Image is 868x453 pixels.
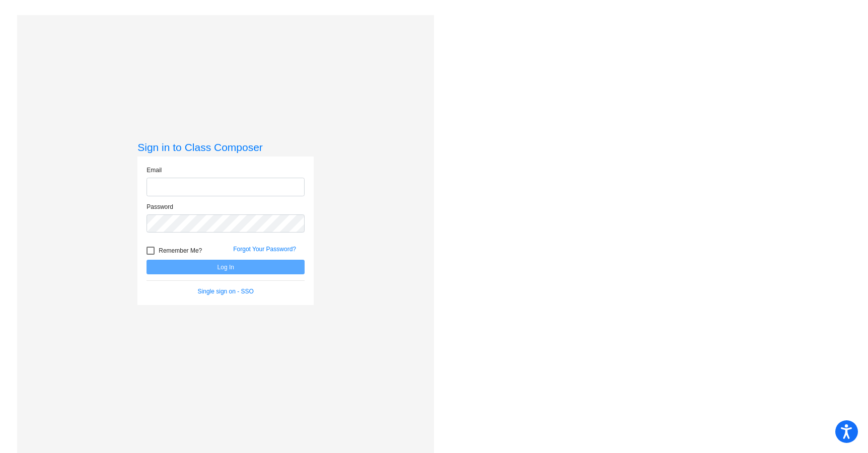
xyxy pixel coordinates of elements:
[147,166,162,175] label: Email
[147,202,173,211] label: Password
[159,245,202,257] span: Remember Me?
[198,288,254,295] a: Single sign on - SSO
[137,141,314,154] h3: Sign in to Class Composer
[233,246,296,253] a: Forgot Your Password?
[147,260,305,274] button: Log In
